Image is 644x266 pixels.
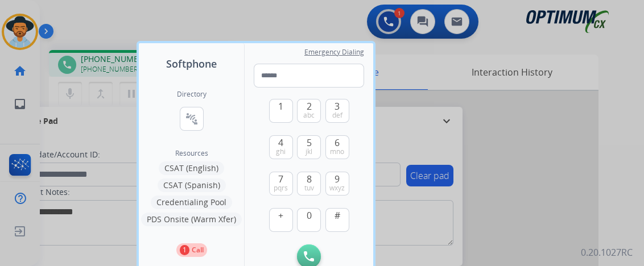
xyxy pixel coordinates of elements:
button: 5jkl [297,135,321,159]
span: tuv [304,184,314,193]
button: 3def [325,99,349,123]
span: mno [330,147,344,156]
button: 8tuv [297,172,321,196]
p: 1 [180,245,189,255]
img: call-button [304,251,314,261]
span: 6 [335,136,340,149]
button: 6mno [325,135,349,159]
span: 8 [307,172,312,186]
button: + [269,208,293,232]
button: PDS Onsite (Warm Xfer) [141,213,242,226]
span: 0 [307,209,312,222]
span: Resources [175,149,208,158]
span: Emergency Dialing [304,48,364,57]
span: 1 [278,99,283,113]
span: 4 [278,136,283,149]
span: # [335,209,340,222]
button: 7pqrs [269,172,293,196]
span: 3 [335,99,340,113]
button: 9wxyz [325,172,349,196]
button: # [325,208,349,232]
span: + [278,209,283,222]
span: pqrs [274,184,288,193]
span: 2 [307,99,312,113]
button: 2abc [297,99,321,123]
span: ghi [276,147,286,156]
p: 0.20.1027RC [581,246,633,259]
span: abc [303,111,315,120]
span: 7 [278,172,283,186]
span: def [332,111,342,120]
mat-icon: connect_without_contact [185,112,199,126]
span: 5 [307,136,312,149]
button: 4ghi [269,135,293,159]
p: Call [192,245,204,255]
span: 9 [335,172,340,186]
button: 1 [269,99,293,123]
button: CSAT (Spanish) [158,178,226,192]
span: wxyz [329,184,345,193]
button: Credentialing Pool [151,196,232,209]
button: 0 [297,208,321,232]
h2: Directory [177,90,207,99]
span: jkl [306,147,312,156]
span: Softphone [166,56,217,72]
button: 1Call [176,243,207,257]
button: CSAT (English) [159,161,224,175]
